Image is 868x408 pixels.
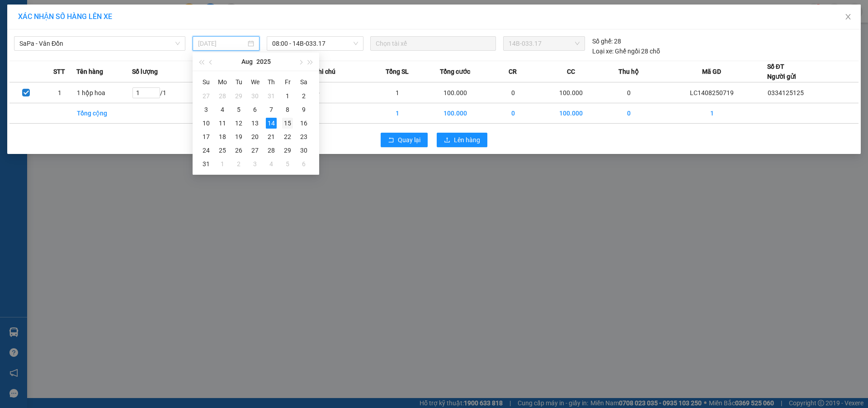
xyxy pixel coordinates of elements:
span: Loại xe: [592,46,613,56]
button: Close [835,5,861,30]
div: 1 [282,91,293,101]
span: CR [509,67,517,77]
td: 1 [657,103,767,124]
td: 2025-07-28 [214,89,231,103]
td: 1 [43,82,76,103]
div: 19 [233,131,244,142]
div: 28 [592,36,621,46]
div: 1 [217,158,228,169]
div: 17 [201,131,212,142]
div: 30 [250,91,260,101]
th: Tu [231,75,247,89]
span: upload [444,137,450,144]
div: 29 [282,145,293,156]
span: close [844,13,852,20]
span: 0334125125 [768,89,804,96]
div: 18 [217,131,228,142]
th: Mo [214,75,231,89]
div: 12 [233,118,244,129]
td: 2025-07-29 [231,89,247,103]
td: 2025-08-20 [247,130,263,144]
td: Tổng cộng [76,103,132,124]
td: 100.000 [425,103,485,124]
span: SaPa - Vân Đồn [19,37,180,50]
td: 2025-08-14 [263,116,279,130]
div: 5 [233,104,244,115]
div: 26 [233,145,244,156]
div: 13 [250,118,260,129]
button: uploadLên hàng [437,133,487,147]
td: 0 [485,103,541,124]
td: 100.000 [541,103,601,124]
td: 1 [369,82,425,103]
div: 24 [201,145,212,156]
td: 2025-09-01 [214,157,231,171]
span: Số ghế: [592,36,613,46]
td: 2025-09-05 [279,157,296,171]
div: 31 [266,91,277,101]
div: 3 [201,104,212,115]
span: 08:00 - 14B-033.17 [272,37,358,50]
td: 2025-08-07 [263,103,279,116]
div: 25 [217,145,228,156]
div: 7 [266,104,277,115]
div: 23 [298,131,309,142]
td: / 1 [132,82,202,103]
div: 6 [298,158,309,169]
span: Quay lại [398,135,420,145]
div: 27 [201,91,212,101]
span: 14B-033.17 [509,37,579,50]
th: Fr [279,75,296,89]
div: 30 [298,145,309,156]
td: LC1408250719 [657,82,767,103]
span: Thu hộ [618,67,639,77]
td: 2025-08-01 [279,89,296,103]
td: 2025-08-23 [296,130,312,144]
div: 2 [233,158,244,169]
span: Gửi hàng [GEOGRAPHIC_DATA]: Hotline: [13,26,99,58]
td: 2025-08-15 [279,116,296,130]
td: 2025-08-09 [296,103,312,116]
input: 14/08/2025 [198,38,246,48]
div: 10 [201,118,212,129]
div: 22 [282,131,293,142]
td: 2025-09-04 [263,157,279,171]
td: 0 [601,82,657,103]
div: 15 [282,118,293,129]
div: 27 [250,145,260,156]
td: 2025-08-10 [198,116,214,130]
th: Th [263,75,279,89]
div: 11 [217,118,228,129]
td: 2025-07-27 [198,89,214,103]
span: Lên hàng [454,135,480,145]
td: 2025-08-19 [231,130,247,144]
th: Su [198,75,214,89]
button: rollbackQuay lại [381,133,428,147]
td: 2025-08-30 [296,144,312,157]
span: Mã GD [702,67,721,77]
td: 0 [485,82,541,103]
div: 28 [266,145,277,156]
span: Ghi chú [314,67,335,77]
td: 1 [369,103,425,124]
td: 2025-08-03 [198,103,214,116]
td: 2025-08-04 [214,103,231,116]
div: 29 [233,91,244,101]
td: 1 hộp hoa [76,82,132,103]
td: 0 [601,103,657,124]
div: 8 [282,104,293,115]
div: 5 [282,158,293,169]
strong: 0888 827 827 - 0848 827 827 [28,43,99,58]
div: Ghế ngồi 28 chỗ [592,46,660,56]
td: 2025-08-08 [279,103,296,116]
td: 2025-08-31 [198,157,214,171]
span: Tổng SL [386,67,409,77]
td: 2025-07-30 [247,89,263,103]
span: CC [567,67,575,77]
div: 6 [250,104,260,115]
div: 4 [266,158,277,169]
div: 21 [266,131,277,142]
div: 14 [266,118,277,129]
button: Aug [241,53,253,71]
div: 9 [298,104,309,115]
